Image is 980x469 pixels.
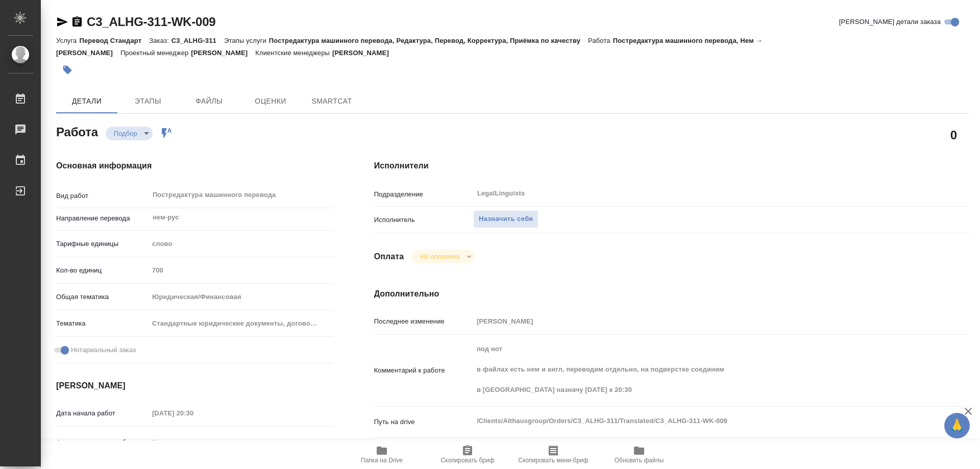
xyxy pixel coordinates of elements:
div: Подбор [412,250,475,263]
p: Дата начала работ [56,408,149,418]
input: Пустое поле [149,406,238,421]
p: Проектный менеджер [120,49,191,57]
p: Тематика [56,318,149,329]
h2: 0 [950,126,957,143]
button: Скопировать бриф [425,440,510,469]
input: Пустое поле [473,314,919,329]
h4: Исполнители [374,160,969,172]
p: Заказ: [149,37,171,44]
p: Общая тематика [56,292,149,302]
span: Папка на Drive [361,457,403,464]
span: Оценки [246,95,295,108]
p: Услуга [56,37,79,44]
span: 🙏 [948,415,966,436]
button: Назначить себя [473,210,538,228]
button: Скопировать ссылку [71,16,83,28]
span: Детали [62,95,111,108]
span: [PERSON_NAME] детали заказа [839,17,941,27]
h4: Дополнительно [374,288,969,300]
p: Последнее изменение [374,316,473,327]
h4: Оплата [374,251,404,263]
h4: [PERSON_NAME] [56,380,333,392]
button: 🙏 [944,413,970,438]
span: Этапы [124,95,173,108]
p: Этапы услуги [224,37,269,44]
p: Путь на drive [374,417,473,427]
span: Обновить файлы [615,457,664,464]
p: Перевод Стандарт [79,37,149,44]
p: Факт. дата начала работ [56,437,149,448]
p: Постредактура машинного перевода, Редактура, Перевод, Корректура, Приёмка по качеству [269,37,588,44]
h4: Основная информация [56,160,333,172]
button: Подбор [111,129,140,138]
span: Назначить себя [479,213,533,225]
span: Файлы [185,95,234,108]
button: Папка на Drive [339,440,425,469]
p: Тарифные единицы [56,239,149,249]
h2: Работа [56,122,98,140]
div: Подбор [106,127,153,140]
span: Скопировать бриф [440,457,494,464]
p: Подразделение [374,189,473,200]
span: Нотариальный заказ [71,345,136,355]
p: Комментарий к работе [374,365,473,376]
p: Работа [588,37,613,44]
textarea: под нот в файлах есть нем и англ, переводим отдельно, на подверстке соединим в [GEOGRAPHIC_DATA] ... [473,340,919,399]
span: Скопировать мини-бриф [518,457,588,464]
p: Вид работ [56,191,149,201]
input: Пустое поле [149,263,333,278]
p: Исполнитель [374,215,473,225]
a: C3_ALHG-311-WK-009 [87,15,215,29]
button: Скопировать мини-бриф [510,440,596,469]
p: [PERSON_NAME] [332,49,397,57]
div: Юридическая/Финансовая [149,288,333,306]
textarea: /Clients/Althausgroup/Orders/C3_ALHG-311/Translated/C3_ALHG-311-WK-009 [473,412,919,430]
p: Кол-во единиц [56,265,149,276]
button: Обновить файлы [596,440,682,469]
div: слово [149,235,333,253]
p: Направление перевода [56,213,149,224]
p: C3_ALHG-311 [171,37,224,44]
span: SmartCat [307,95,356,108]
div: Стандартные юридические документы, договоры, уставы [149,315,333,332]
button: Добавить тэг [56,59,79,81]
input: Пустое поле [149,435,238,450]
p: Клиентские менеджеры [255,49,332,57]
button: Скопировать ссылку для ЯМессенджера [56,16,68,28]
button: Не оплачена [417,252,462,261]
p: [PERSON_NAME] [191,49,255,57]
